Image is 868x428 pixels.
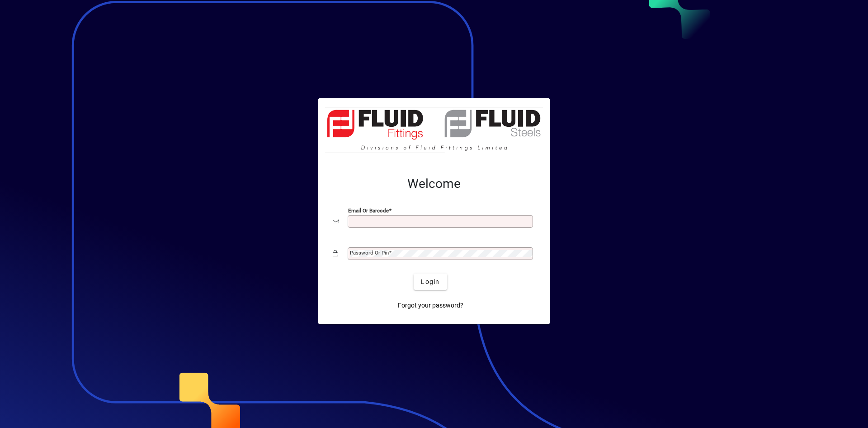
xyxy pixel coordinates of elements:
[421,277,439,287] span: Login
[398,301,463,310] span: Forgot your password?
[333,176,535,192] h2: Welcome
[414,274,447,290] button: Login
[348,207,389,214] mat-label: Email or Barcode
[394,297,467,313] a: Forgot your password?
[350,250,389,256] mat-label: Password or Pin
